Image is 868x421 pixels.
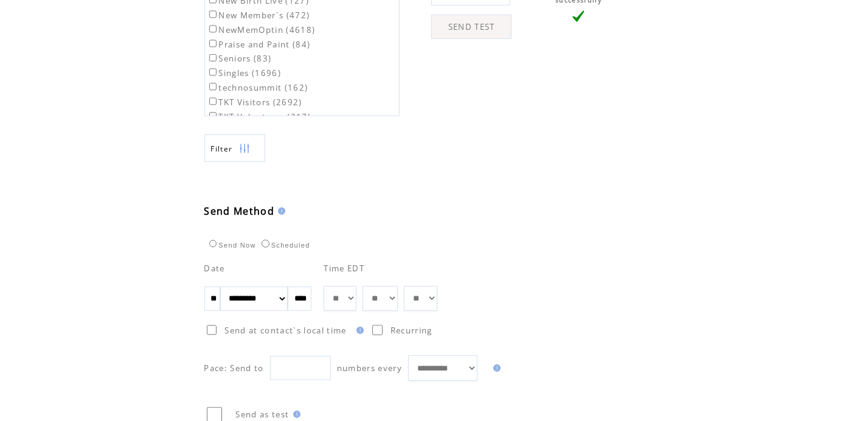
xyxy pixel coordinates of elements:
[262,240,269,248] input: Scheduled
[207,10,310,21] label: New Member`s (472)
[207,24,316,35] label: NewMemOptin (4618)
[204,204,275,218] span: Send Method
[207,53,272,64] label: Seniors (83)
[337,363,402,374] span: numbers every
[209,112,217,120] input: TKT Volunteers (217)
[209,68,217,76] input: Singles (1696)
[290,411,300,418] img: help.gif
[209,25,217,33] input: NewMemOptin (4618)
[274,207,285,215] img: help.gif
[207,39,311,50] label: Praise and Paint (84)
[259,242,310,249] label: Scheduled
[204,363,264,374] span: Pace: Send to
[572,10,585,23] img: vLarge.png
[207,82,308,93] label: technosummit (162)
[204,263,225,274] span: Date
[209,10,217,18] input: New Member`s (472)
[207,111,311,122] label: TKT Volunteers (217)
[211,144,233,154] span: Show filters
[204,134,265,162] a: Filter
[209,83,217,91] input: technosummit (162)
[209,97,217,105] input: TKT Visitors (2692)
[431,15,512,39] a: SEND TEST
[209,240,217,248] input: Send Now
[353,327,364,334] img: help.gif
[207,68,282,78] label: Singles (1696)
[239,135,250,162] img: filters.png
[224,325,346,336] span: Send at contact`s local time
[391,325,432,336] span: Recurring
[206,242,256,249] label: Send Now
[209,54,217,62] input: Seniors (83)
[209,40,217,47] input: Praise and Paint (84)
[324,263,364,274] span: Time EDT
[236,409,290,420] span: Send as test
[207,97,302,108] label: TKT Visitors (2692)
[490,364,501,372] img: help.gif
